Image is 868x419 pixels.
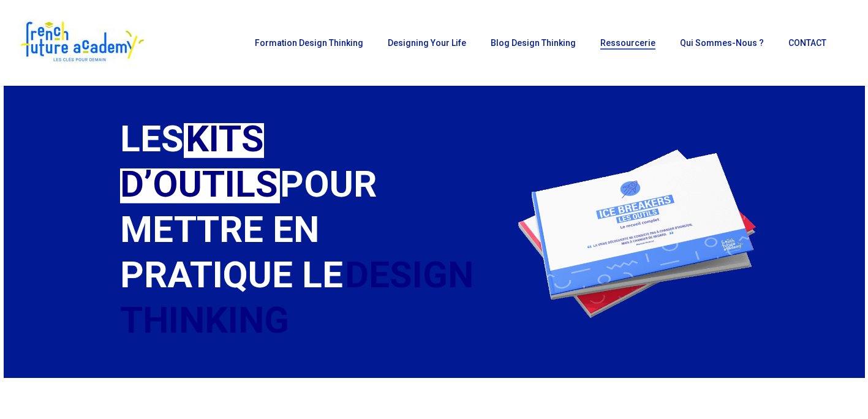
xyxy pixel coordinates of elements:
img: French Future Academy [17,18,146,67]
span: Blog Design Thinking [491,38,576,48]
a: CONTACT [782,39,832,47]
span: Ressourcerie [600,38,655,48]
span: DESIGN THINKING [120,253,474,342]
span: LES POUR METTRE EN PRATIQUE LE [120,117,474,342]
span: CONTACT [788,38,826,48]
span: Designing Your Life [388,38,466,48]
span: Formation Design Thinking [255,38,363,48]
img: outils design thinking french future academy [475,124,812,340]
a: Ressourcerie [594,39,662,47]
a: Formation Design Thinking [249,39,369,47]
a: Blog Design Thinking [485,39,582,47]
span: Qui sommes-nous ? [680,38,764,48]
em: KITS D’OUTILS [120,117,280,206]
a: Qui sommes-nous ? [674,39,770,47]
a: Designing Your Life [382,39,472,47]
